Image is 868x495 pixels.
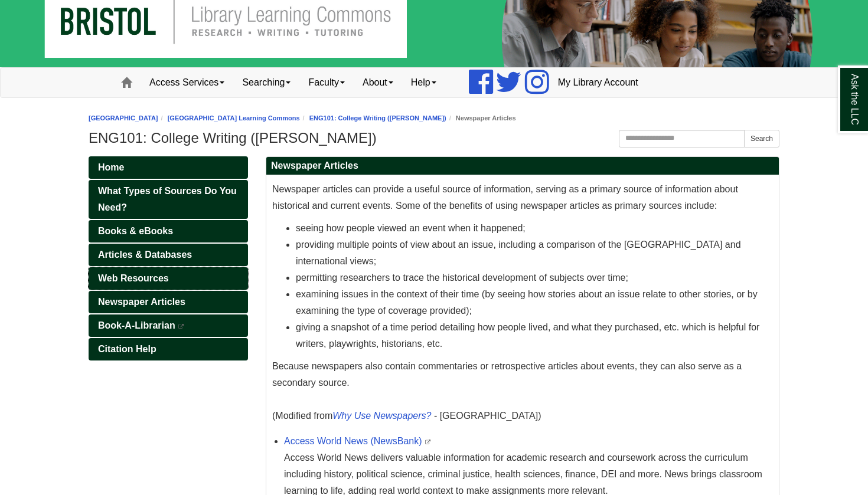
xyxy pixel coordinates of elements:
[296,237,773,270] li: providing multiple points of view about an issue, including a comparison of the [GEOGRAPHIC_DATA]...
[549,68,647,97] a: My Library Account
[233,68,299,97] a: Searching
[272,358,773,424] p: Because newspapers also contain commentaries or retrospective articles about events, they can als...
[89,180,248,219] a: What Types of Sources Do You Need?
[98,162,124,172] span: Home
[296,319,773,352] li: giving a snapshot of a time period detailing how people lived, and what they purchased, etc. whic...
[332,411,431,421] a: Why Use Newspapers?
[309,114,446,122] a: ENG101: College Writing ([PERSON_NAME])
[98,320,175,330] span: Book-A-Librarian
[98,250,192,260] span: Articles & Databases
[89,267,248,290] a: Web Resources
[425,440,432,445] i: This link opens in a new window
[89,156,248,179] a: Home
[296,270,773,286] li: permitting researchers to trace the historical development of subjects over time;
[89,113,779,124] nav: breadcrumb
[89,338,248,360] a: Citation Help
[89,291,248,313] a: Newspaper Articles
[168,114,300,122] a: [GEOGRAPHIC_DATA] Learning Commons
[284,436,422,446] a: Access World News (NewsBank)
[744,130,779,147] button: Search
[98,297,185,307] span: Newspaper Articles
[89,130,779,146] h1: ENG101: College Writing ([PERSON_NAME])
[354,68,402,97] a: About
[98,273,169,283] span: Web Resources
[89,220,248,242] a: Books & eBooks
[266,157,779,175] h2: Newspaper Articles
[272,181,773,214] p: Newspaper articles can provide a useful source of information, serving as a primary source of inf...
[402,68,445,97] a: Help
[89,314,248,337] a: Book-A-Librarian
[446,113,516,124] li: Newspaper Articles
[296,286,773,319] li: examining issues in the context of their time (by seeing how stories about an issue relate to oth...
[98,186,237,212] span: What Types of Sources Do You Need?
[98,226,173,236] span: Books & eBooks
[98,344,156,354] span: Citation Help
[89,114,158,122] a: [GEOGRAPHIC_DATA]
[89,244,248,266] a: Articles & Databases
[89,156,248,360] div: Guide Pages
[296,220,773,237] li: seeing how people viewed an event when it happened;
[141,68,233,97] a: Access Services
[178,324,185,329] i: This link opens in a new window
[299,68,354,97] a: Faculty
